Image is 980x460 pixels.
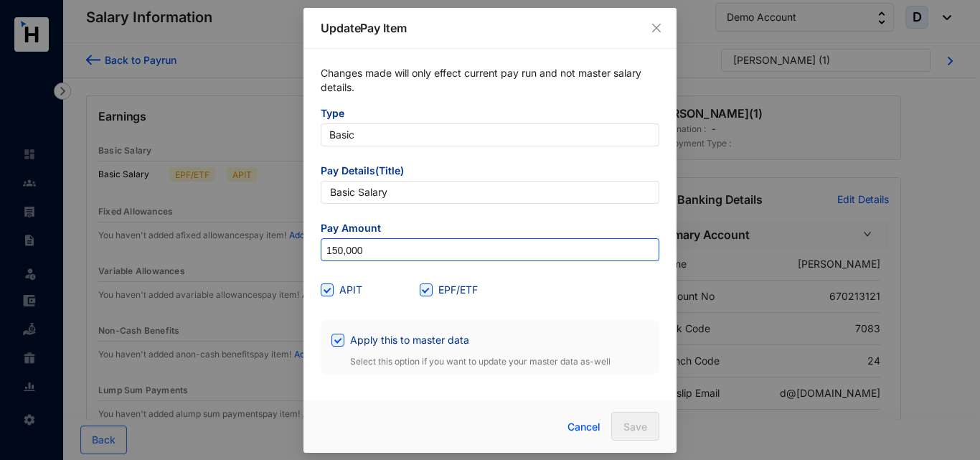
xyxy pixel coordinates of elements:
[321,106,659,123] span: Type
[329,124,651,146] span: Basic
[321,19,659,37] p: Update Pay Item
[649,20,664,36] button: Close
[321,66,659,106] p: Changes made will only effect current pay run and not master salary details.
[321,181,659,204] input: Pay item title
[433,282,484,298] span: EPF/ETF
[611,412,659,441] button: Save
[557,413,611,441] button: Cancel
[331,352,649,369] p: Select this option if you want to update your master data as-well
[567,419,600,435] span: Cancel
[651,22,662,34] span: close
[321,164,659,181] span: Pay Details(Title)
[344,332,475,348] span: Apply this to master data
[321,221,659,238] span: Pay Amount
[321,239,659,262] input: Amount
[334,282,368,298] span: APIT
